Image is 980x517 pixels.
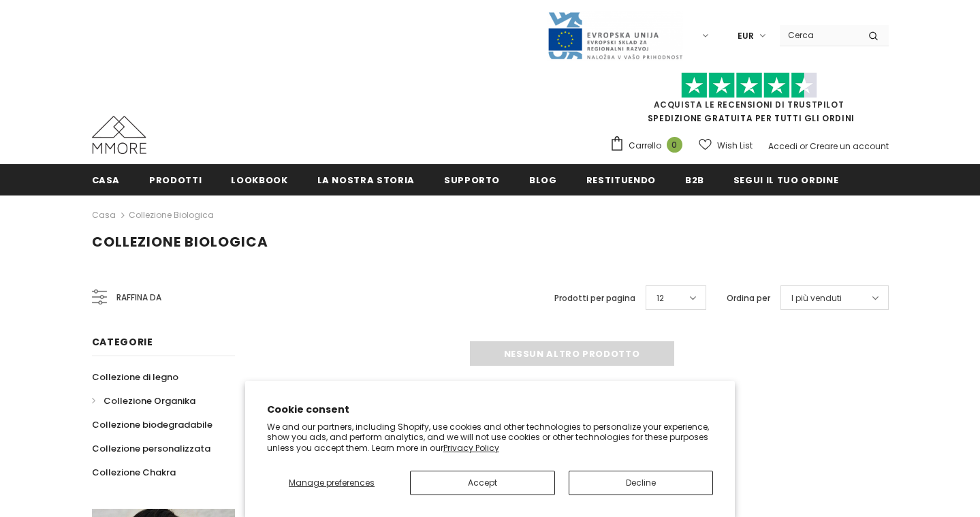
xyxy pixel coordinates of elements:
[733,174,838,187] span: Segui il tuo ordine
[529,174,557,187] span: Blog
[657,292,664,305] span: 12
[733,164,838,195] a: Segui il tuo ordine
[129,209,214,221] a: Collezione biologica
[317,164,415,195] a: La nostra storia
[780,25,858,45] input: Search Site
[529,164,557,195] a: Blog
[768,140,797,152] a: Accedi
[92,207,116,223] a: Casa
[699,134,753,157] a: Wish List
[92,335,153,349] span: Categorie
[629,139,661,153] span: Carrello
[92,460,176,484] a: Collezione Chakra
[654,99,844,110] a: Acquista le recensioni di TrustPilot
[92,371,178,383] span: Collezione di legno
[92,389,195,413] a: Collezione Organika
[231,164,287,195] a: Lookbook
[443,442,499,454] a: Privacy Policy
[685,164,704,195] a: B2B
[727,292,770,305] label: Ordina per
[92,164,121,195] a: Casa
[547,29,683,41] a: Javni Razpis
[92,437,210,460] a: Collezione personalizzata
[92,418,212,431] span: Collezione biodegradabile
[267,422,714,454] p: We and our partners, including Shopify, use cookies and other technologies to personalize your ex...
[681,72,817,99] img: Fidati di Pilot Stars
[92,232,268,251] span: Collezione biologica
[547,11,683,61] img: Javni Razpis
[317,174,415,187] span: La nostra storia
[444,174,500,187] span: supporto
[92,365,178,389] a: Collezione di legno
[791,292,842,305] span: I più venduti
[149,174,202,187] span: Prodotti
[586,164,656,195] a: Restituendo
[685,174,704,187] span: B2B
[667,137,682,153] span: 0
[104,394,195,407] span: Collezione Organika
[92,413,212,437] a: Collezione biodegradabile
[610,136,689,156] a: Carrello 0
[738,29,754,43] span: EUR
[717,139,753,153] span: Wish List
[116,290,161,305] span: Raffina da
[800,140,808,152] span: or
[92,442,210,455] span: Collezione personalizzata
[610,78,889,124] span: SPEDIZIONE GRATUITA PER TUTTI GLI ORDINI
[554,292,635,305] label: Prodotti per pagina
[231,174,287,187] span: Lookbook
[92,116,146,154] img: Casi MMORE
[569,471,713,495] button: Decline
[92,466,176,479] span: Collezione Chakra
[586,174,656,187] span: Restituendo
[810,140,889,152] a: Creare un account
[267,403,714,417] h2: Cookie consent
[92,174,121,187] span: Casa
[444,164,500,195] a: supporto
[289,477,375,488] span: Manage preferences
[149,164,202,195] a: Prodotti
[410,471,554,495] button: Accept
[267,471,397,495] button: Manage preferences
